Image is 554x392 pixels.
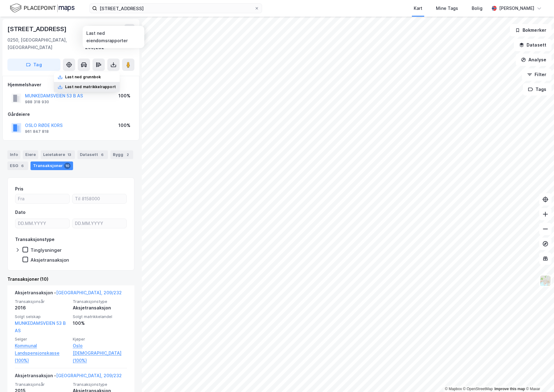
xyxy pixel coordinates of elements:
[494,387,525,391] a: Improve this map
[15,342,69,364] a: Kommunal Landspensjonskasse (100%)
[72,219,126,228] input: DD.MM.YYYY
[15,372,122,382] div: Aksjetransaksjon -
[56,290,122,295] a: [GEOGRAPHIC_DATA], 209/232
[73,382,127,387] span: Transaksjonstype
[73,304,127,312] div: Aksjetransaksjon
[523,83,552,96] button: Tags
[8,111,134,118] div: Gårdeiere
[7,161,28,170] div: ESG
[73,342,127,364] a: Oslo [DEMOGRAPHIC_DATA] (100%)
[65,75,101,80] div: Last ned grunnbok
[522,68,552,81] button: Filter
[23,150,38,159] div: Eiere
[25,129,49,134] div: 961 847 818
[523,362,554,392] div: Kontrollprogram for chat
[31,247,62,253] div: Tinglysninger
[436,5,458,12] div: Mine Tags
[73,337,127,342] span: Kjøper
[99,152,105,158] div: 6
[73,314,127,319] span: Solgt matrikkelandel
[15,382,69,387] span: Transaksjonsår
[110,150,133,159] div: Bygg
[66,152,72,158] div: 13
[25,100,49,104] div: 988 318 930
[523,362,554,392] iframe: Chat Widget
[15,289,122,299] div: Aksjetransaksjon -
[516,54,552,66] button: Analyse
[72,194,126,203] input: Til 8158000
[15,314,69,319] span: Solgt selskap
[414,5,422,12] div: Kart
[31,161,73,170] div: Transaksjoner
[97,4,254,13] input: Søk på adresse, matrikkel, gårdeiere, leietakere eller personer
[77,150,108,159] div: Datasett
[65,84,116,89] div: Last ned matrikkelrapport
[8,81,134,88] div: Hjemmelshaver
[31,257,69,263] div: Aksjetransaksjon
[73,320,127,327] div: 100%
[85,36,134,51] div: [GEOGRAPHIC_DATA], 209/232
[514,39,552,51] button: Datasett
[125,152,131,158] div: 2
[15,236,55,243] div: Transaksjonstype
[15,185,23,193] div: Pris
[463,387,493,391] a: OpenStreetMap
[7,276,134,283] div: Transaksjoner (10)
[15,299,69,304] span: Transaksjonsår
[64,163,71,169] div: 10
[10,3,75,14] img: logo.f888ab2527a4732fd821a326f86c7f29.svg
[41,150,75,159] div: Leietakere
[445,387,462,391] a: Mapbox
[7,36,85,51] div: 0250, [GEOGRAPHIC_DATA], [GEOGRAPHIC_DATA]
[15,219,69,228] input: DD.MM.YYYY
[56,373,122,378] a: [GEOGRAPHIC_DATA], 209/232
[15,337,69,342] span: Selger
[15,194,69,203] input: Fra
[118,92,130,100] div: 100%
[15,209,26,216] div: Dato
[73,299,127,304] span: Transaksjonstype
[510,24,552,36] button: Bokmerker
[118,122,130,129] div: 100%
[7,150,20,159] div: Info
[7,59,60,71] button: Tag
[540,275,551,287] img: Z
[472,5,482,12] div: Bolig
[15,304,69,312] div: 2016
[499,5,534,12] div: [PERSON_NAME]
[7,24,68,34] div: [STREET_ADDRESS]
[15,321,66,333] a: MUNKEDAMSVEIEN 53 B AS
[19,163,26,169] div: 6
